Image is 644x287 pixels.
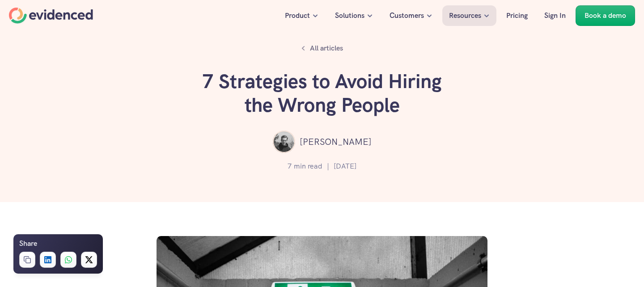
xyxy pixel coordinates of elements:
a: Sign In [538,5,572,26]
p: min read [294,160,322,172]
p: Solutions [335,10,364,21]
p: Sign In [544,10,566,21]
p: Book a demo [585,10,626,21]
a: All articles [297,40,348,56]
h1: 7 Strategies to Avoid Hiring the Wrong People [188,70,456,117]
p: [PERSON_NAME] [300,135,372,149]
p: Product [285,10,310,21]
p: Resources [449,10,481,21]
p: | [327,160,329,172]
p: 7 [288,160,292,172]
p: Pricing [506,10,528,21]
a: Book a demo [576,5,635,26]
p: Customers [390,10,424,21]
a: Pricing [500,5,534,26]
p: All articles [310,42,343,54]
a: Home [9,8,93,24]
p: [DATE] [334,160,356,172]
img: "" [273,131,295,153]
h6: Share [19,238,37,249]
